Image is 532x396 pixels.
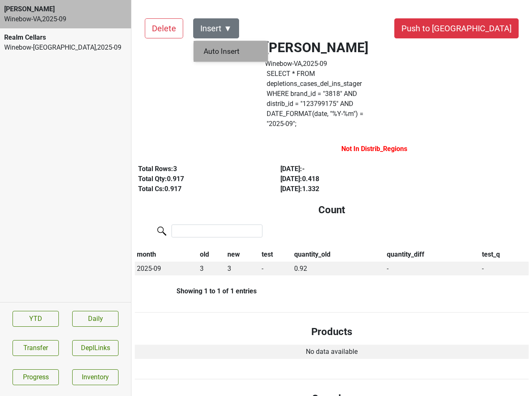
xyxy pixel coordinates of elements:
div: [DATE] : - [280,164,403,174]
div: Winebow-[GEOGRAPHIC_DATA] , 2025 - 09 [4,43,127,53]
label: Not In Distrib_Regions [341,144,407,154]
th: quantity_old: activate to sort column ascending [292,247,385,262]
div: Winebow-VA , 2025 - 09 [4,14,127,24]
div: Auto Insert [194,41,268,62]
div: [DATE] : 1.332 [280,184,403,194]
td: No data available [135,345,529,359]
a: Progress [13,369,59,385]
button: Push to [GEOGRAPHIC_DATA] [394,18,519,38]
a: Daily [72,311,119,327]
div: [DATE] : 0.418 [280,174,403,184]
th: new: activate to sort column ascending [225,247,260,262]
td: 3 [198,262,225,276]
h2: [PERSON_NAME] [265,40,368,55]
th: test: activate to sort column ascending [260,247,292,262]
th: test_q: activate to sort column ascending [480,247,529,262]
button: Transfer [13,340,59,356]
label: Click to copy query [267,69,367,129]
a: Inventory [72,369,119,385]
div: Realm Cellars [4,33,127,43]
div: [PERSON_NAME] [4,4,127,14]
h4: Count [141,204,522,216]
td: - [260,262,292,276]
div: Total Cs: 0.917 [138,184,261,194]
th: old: activate to sort column ascending [198,247,225,262]
td: - [385,262,480,276]
div: Winebow-VA , 2025 - 09 [265,59,368,69]
a: YTD [13,311,59,327]
td: 2025-09 [135,262,198,276]
button: Delete [145,18,183,38]
button: DeplLinks [72,340,119,356]
div: Total Rows: 3 [138,164,261,174]
td: 0.92 [292,262,385,276]
td: - [480,262,529,276]
td: 3 [225,262,260,276]
th: quantity_diff: activate to sort column ascending [385,247,480,262]
th: month: activate to sort column descending [135,247,198,262]
button: Insert ▼ [193,18,239,38]
div: Total Qty: 0.917 [138,174,261,184]
div: Showing 1 to 1 of 1 entries [135,287,257,295]
h4: Products [141,326,522,338]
